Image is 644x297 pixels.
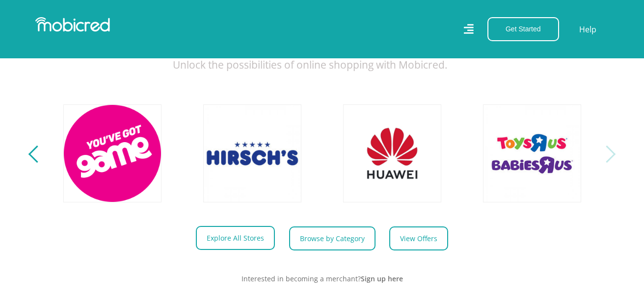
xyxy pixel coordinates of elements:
a: View Offers [389,226,448,250]
a: Sign up here [361,274,403,283]
p: Unlock the possibilities of online shopping with Mobicred. [50,57,594,73]
button: Get Started [487,17,559,41]
img: Mobicred [35,17,110,32]
a: Explore All Stores [196,226,275,250]
a: Help [579,23,597,36]
button: Next [601,144,613,163]
button: Previous [31,144,43,163]
p: Interested in becoming a merchant? [50,273,594,284]
a: Browse by Category [289,226,376,250]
